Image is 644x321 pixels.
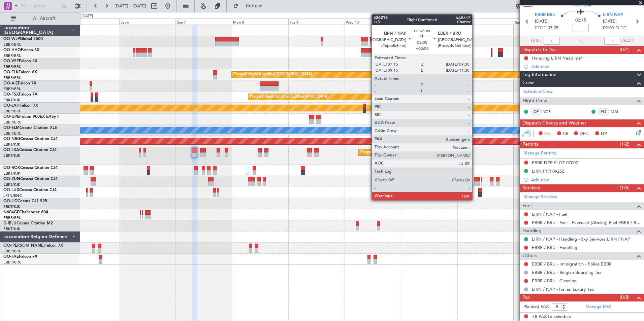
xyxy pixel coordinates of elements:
[288,19,345,25] div: Tue 9
[522,46,556,54] span: Dispatch To-Dos
[620,184,630,191] span: (1/6)
[532,55,583,61] div: Handling LIRN *read me*
[535,25,546,32] span: ETOT
[3,93,37,97] a: OO-FSXFalcon 7X
[3,53,22,58] a: EBBR/BRU
[7,13,73,24] button: All Aircraft
[3,153,20,158] a: EBKT/KJK
[18,16,71,21] span: All Aircraft
[3,210,19,214] span: N604GF
[3,221,53,225] a: D-IBLUCessna Citation M2
[615,25,626,32] span: ELDT
[523,194,557,201] a: Manage Services
[3,93,19,97] span: OO-FSX
[21,1,59,11] input: Trip Number
[3,70,19,74] span: OO-ELK
[532,160,578,166] div: EBBR DEP SLOT 0700Z
[3,104,20,108] span: OO-LAH
[522,252,537,260] span: Others
[620,294,630,301] span: (0/8)
[620,141,630,148] span: (1/2)
[3,182,20,187] a: EBKT/KJK
[3,226,20,231] a: EBKT/KJK
[523,150,556,157] a: Manage Permits
[3,137,20,141] span: OO-NSG
[622,37,633,44] span: ALDT
[532,286,594,292] a: LIRN / NAP - Italian Luxury Tax
[603,18,617,25] span: [DATE]
[522,119,586,127] span: Dispatch Checks and Weather
[63,19,119,25] div: Fri 5
[3,199,47,203] a: OO-JIDCessna CJ1 525
[532,168,565,174] div: LIRN PPR 0925Z
[530,108,542,115] div: CP
[603,12,623,19] span: LIRN NAP
[3,137,58,141] a: OO-NSGCessna Citation CJ4
[514,19,570,25] div: Sat 13
[522,71,556,79] span: Leg Information
[532,261,612,267] a: EBBR / BRU - Immigration - Police EBBR
[82,13,93,19] div: [DATE]
[3,115,19,119] span: OO-GPE
[3,177,58,181] a: OO-ZUNCessna Citation CJ4
[3,171,20,176] a: EBKT/KJK
[3,104,38,108] a: OO-LAHFalcon 7X
[3,244,44,248] span: OO-[PERSON_NAME]
[3,70,37,74] a: OO-ELKFalcon 8X
[3,75,22,80] a: EBBR/BRU
[523,88,553,95] a: Schedule Crew
[522,97,547,105] span: Flight Crew
[532,245,577,250] a: EBBR / BRU - Handling
[3,126,20,130] span: OO-SLM
[233,70,312,80] div: Planned Maint Kortrijk-[GEOGRAPHIC_DATA]
[532,211,567,217] a: LIRN / NAP - Fuel
[522,227,542,235] span: Handling
[360,147,439,157] div: Planned Maint Kortrijk-[GEOGRAPHIC_DATA]
[3,109,22,114] a: EBBR/BRU
[240,4,268,8] span: Refresh
[3,42,22,47] a: EBBR/BRU
[115,3,146,9] span: [DATE] - [DATE]
[3,126,57,130] a: OO-SLMCessna Citation XLS
[457,19,514,25] div: Fri 12
[3,86,22,92] a: EBBR/BRU
[3,260,22,265] a: EBBR/BRU
[522,184,540,192] span: Services
[3,204,20,209] a: EBKT/KJK
[522,202,532,210] span: Fuel
[535,12,555,19] span: EBBR BRU
[3,148,57,152] a: OO-LXACessna Citation CJ4
[3,221,17,225] span: D-IBLU
[532,270,602,275] a: EBBR / BRU - Belgian Boarding Tax
[3,188,19,192] span: OO-LUX
[232,19,288,25] div: Mon 8
[611,109,626,115] a: MAL
[3,166,20,170] span: OO-ROK
[585,304,611,310] a: Manage PAX
[3,215,22,220] a: EBBR/BRU
[544,131,552,137] span: CC,
[3,37,43,41] a: OO-WLPGlobal 5500
[3,120,22,125] a: EBBR/BRU
[532,220,641,225] a: EBBR / BRU - Fuel - ExecuJet (Abelag) Fuel EBBR / BRU
[3,166,58,170] a: OO-ROKCessna Citation CJ4
[3,59,37,63] a: OO-VSFFalcon 8X
[3,131,22,136] a: EBBR/BRU
[3,177,20,181] span: OO-ZUN
[3,148,19,152] span: OO-LXA
[3,81,36,85] a: OO-AIEFalcon 7X
[603,25,614,32] span: 09:20
[3,98,20,103] a: EBKT/KJK
[3,188,57,192] a: OO-LUXCessna Citation CJ4
[175,19,232,25] div: Sun 7
[3,255,19,259] span: OO-FAE
[580,131,590,137] span: DFC,
[3,199,18,203] span: OO-JID
[3,64,22,69] a: EBBR/BRU
[345,19,401,25] div: Wed 10
[620,46,630,53] span: (0/1)
[532,236,630,242] a: LIRN / NAP - Handling - Sky Services LIRN / NAP
[3,48,21,52] span: OO-HHO
[3,48,39,52] a: OO-HHOFalcon 8X
[3,249,22,254] a: EBBR/BRU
